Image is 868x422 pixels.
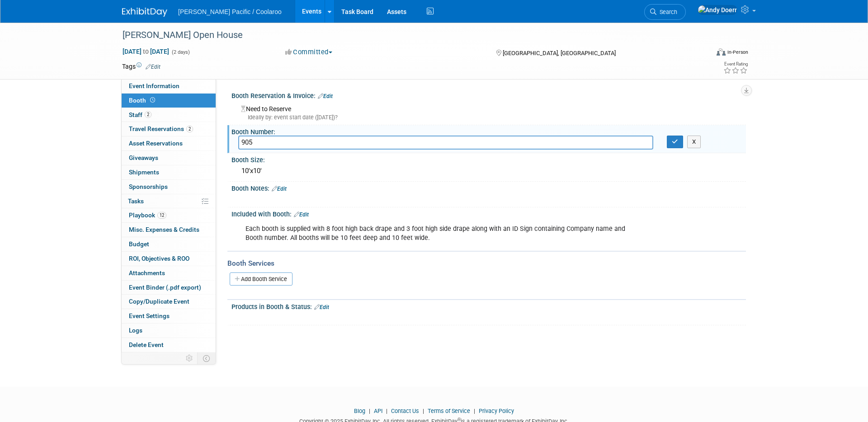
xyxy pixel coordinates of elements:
span: Tasks [128,197,144,205]
a: Travel Reservations2 [122,122,216,136]
span: Shipments [129,169,159,176]
a: Edit [318,93,333,99]
div: Booth Number: [231,125,746,136]
span: Misc. Expenses & Credits [129,226,199,233]
span: Budget [129,240,149,248]
a: Booth [122,94,216,108]
div: Included with Booth: [231,207,746,219]
img: Andy Doerr [698,5,737,15]
div: Event Format [655,47,748,61]
a: Logs [122,324,216,338]
a: Event Settings [122,309,216,323]
td: Toggle Event Tabs [198,352,216,364]
span: | [384,408,390,414]
a: Edit [272,186,287,192]
a: Giveaways [122,151,216,165]
span: Travel Reservations [129,125,193,132]
a: Search [644,4,686,20]
span: Attachments [129,269,165,277]
div: Products in Booth & Status: [231,300,746,312]
span: 12 [157,212,166,219]
sup: ® [458,417,461,422]
div: [PERSON_NAME] Open House [119,27,695,43]
span: Booth [129,97,157,104]
td: Tags [122,62,160,71]
span: Booth not reserved yet [148,97,157,103]
span: [PERSON_NAME] Pacific / Coolaroo [178,8,282,15]
span: Staff [129,111,151,118]
a: Contact Us [391,408,419,414]
a: Event Information [122,79,216,93]
div: Booth Services [227,258,746,268]
span: Delete Event [129,341,164,348]
button: Committed [282,47,336,57]
a: Delete Event [122,338,216,352]
a: Playbook12 [122,208,216,222]
span: 2 [145,111,151,118]
a: Add Booth Service [230,272,292,286]
a: Event Binder (.pdf export) [122,281,216,295]
a: Blog [354,408,365,414]
span: Event Information [129,82,179,89]
div: Each booth is supplied with 8 foot high back drape and 3 foot high side drape along with an ID Si... [239,220,646,247]
div: 10'x10' [238,164,739,178]
button: X [687,136,701,148]
span: Logs [129,327,142,334]
span: [DATE] [DATE] [122,47,170,56]
div: Booth Reservation & Invoice: [231,89,746,101]
div: Booth Size: [231,153,746,164]
a: Edit [146,64,160,70]
td: Personalize Event Tab Strip [182,352,198,364]
span: Search [656,9,677,15]
a: Shipments [122,165,216,179]
span: Sponsorships [129,183,168,190]
span: ROI, Objectives & ROO [129,255,189,262]
div: Need to Reserve [238,102,739,122]
span: Asset Reservations [129,140,183,147]
span: to [142,48,150,55]
a: Tasks [122,194,216,208]
a: Staff2 [122,108,216,122]
span: Playbook [129,211,166,219]
a: Asset Reservations [122,136,216,150]
a: Misc. Expenses & Credits [122,223,216,237]
img: ExhibitDay [122,8,167,17]
span: Copy/Duplicate Event [129,298,189,305]
img: Format-Inperson.png [717,48,726,56]
span: Event Settings [129,312,170,319]
div: Booth Notes: [231,182,746,193]
a: Edit [294,211,309,218]
a: Privacy Policy [479,408,514,414]
a: Edit [314,304,329,310]
div: Ideally by: event start date ([DATE])? [241,113,739,122]
a: Sponsorships [122,180,216,194]
a: API [374,408,382,414]
span: 2 [186,126,193,132]
span: Event Binder (.pdf export) [129,284,201,291]
span: Giveaways [129,154,158,161]
div: Event Rating [723,62,748,66]
a: Attachments [122,266,216,280]
a: Budget [122,237,216,251]
a: ROI, Objectives & ROO [122,252,216,266]
a: Terms of Service [428,408,470,414]
span: | [420,408,426,414]
span: | [472,408,477,414]
span: [GEOGRAPHIC_DATA], [GEOGRAPHIC_DATA] [503,50,616,56]
a: Copy/Duplicate Event [122,295,216,309]
span: | [367,408,373,414]
div: In-Person [727,49,748,56]
span: (2 days) [171,49,190,55]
